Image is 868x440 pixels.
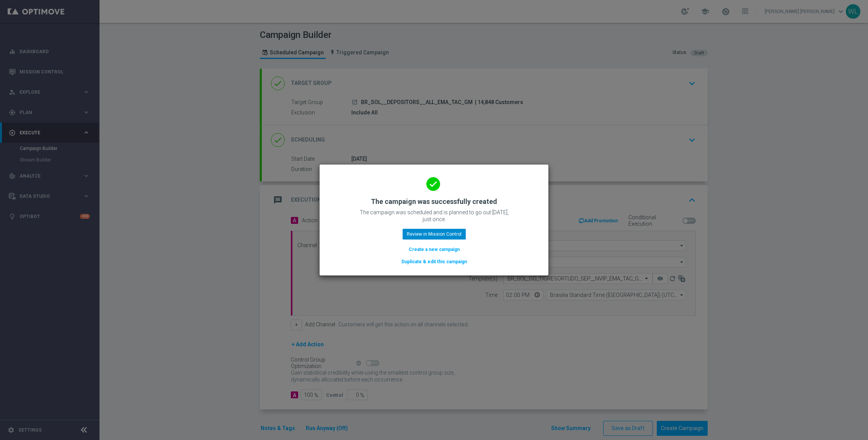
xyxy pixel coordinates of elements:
[401,257,468,266] button: Duplicate & edit this campaign
[371,197,497,206] h2: The campaign was successfully created
[357,209,511,223] p: The campaign was scheduled and is planned to go out [DATE], just once.
[426,177,440,191] i: done
[408,245,460,254] button: Create a new campaign
[403,229,466,240] button: Review in Mission Control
